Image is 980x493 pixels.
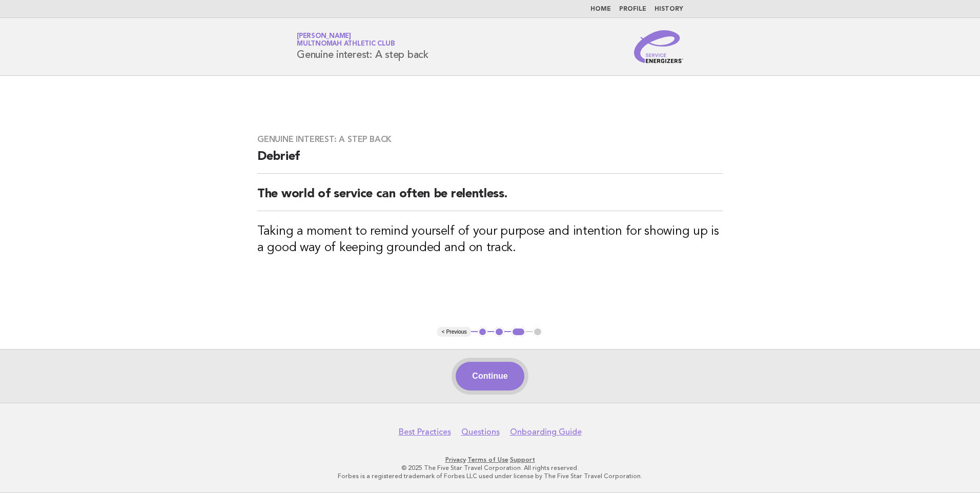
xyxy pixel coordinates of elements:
a: [PERSON_NAME]Multnomah Athletic Club [297,33,395,47]
h2: The world of service can often be relentless. [257,186,723,211]
button: 3 [511,327,526,337]
p: · · [176,456,804,464]
a: Best Practices [399,427,451,437]
p: © 2025 The Five Star Travel Corporation. All rights reserved. [176,464,804,472]
a: Onboarding Guide [510,427,582,437]
a: Profile [619,6,646,12]
a: Questions [461,427,500,437]
h2: Debrief [257,149,723,174]
button: 2 [494,327,504,337]
h3: Taking a moment to remind yourself of your purpose and intention for showing up is a good way of ... [257,223,723,256]
a: Support [510,456,535,463]
h1: Genuine interest: A step back [297,33,428,60]
button: Continue [456,362,524,391]
p: Forbes is a registered trademark of Forbes LLC used under license by The Five Star Travel Corpora... [176,472,804,480]
a: Terms of Use [467,456,508,463]
button: 1 [478,327,488,337]
button: < Previous [437,327,471,337]
h3: Genuine interest: A step back [257,134,723,145]
a: History [655,6,683,12]
a: Home [590,6,611,12]
span: Multnomah Athletic Club [297,41,395,48]
img: Service Energizers [634,30,683,63]
a: Privacy [445,456,466,463]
